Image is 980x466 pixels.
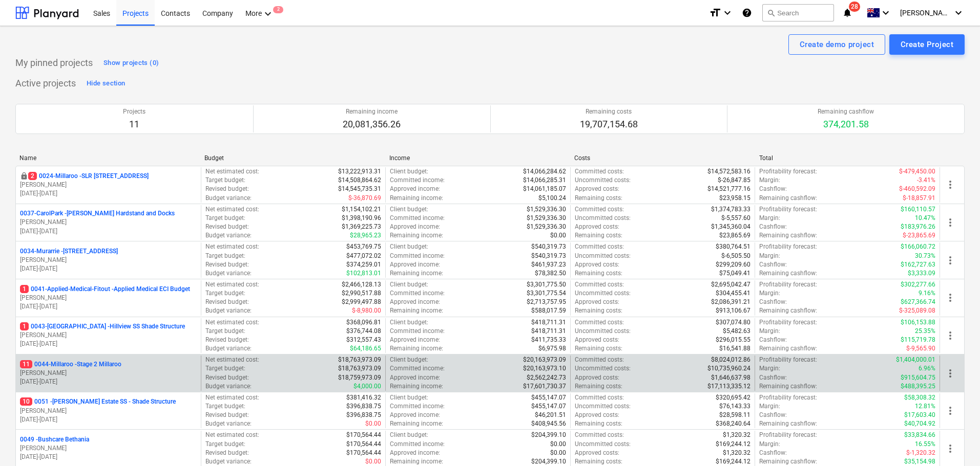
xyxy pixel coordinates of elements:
[390,242,428,251] p: Client budget :
[20,294,197,302] p: [PERSON_NAME]
[575,205,624,214] p: Committed costs :
[574,154,751,162] div: Costs
[531,242,566,251] p: $540,319.73
[20,172,28,181] div: This project is confidential
[20,209,197,235] div: 0037-CarolPark -[PERSON_NAME] Hardstand and Docks[PERSON_NAME][DATE]-[DATE]
[123,107,145,116] p: Projects
[575,356,624,364] p: Committed costs :
[101,55,161,71] button: Show projects (0)
[944,254,956,267] span: more_vert
[20,378,197,386] p: [DATE] - [DATE]
[20,181,197,189] p: [PERSON_NAME]
[531,393,566,402] p: $455,147.07
[901,205,935,214] p: $160,110.57
[575,252,631,260] p: Uncommitted costs :
[538,194,566,203] p: $5,100.24
[346,327,381,336] p: $376,744.08
[205,327,245,336] p: Target budget :
[20,172,197,198] div: 20024-Millaroo -SLR [STREET_ADDRESS][PERSON_NAME][DATE]-[DATE]
[20,397,197,424] div: 100051 -[PERSON_NAME] Estate SS - Shade Structure[PERSON_NAME][DATE]-[DATE]
[346,260,381,269] p: $374,259.01
[944,216,956,229] span: more_vert
[390,167,428,176] p: Client budget :
[575,344,622,353] p: Remaining costs :
[575,214,631,223] p: Uncommitted costs :
[901,298,935,306] p: $627,366.74
[205,242,259,251] p: Net estimated cost :
[550,231,566,240] p: $0.00
[944,179,956,191] span: more_vert
[742,7,752,19] i: Knowledge base
[759,231,817,240] p: Remaining cashflow :
[390,402,445,411] p: Committed income :
[575,393,624,402] p: Committed costs :
[389,154,566,162] div: Income
[262,8,274,20] i: keyboard_arrow_down
[531,318,566,327] p: $418,711.31
[707,185,750,193] p: $14,521,777.16
[205,298,249,306] p: Revised budget :
[343,107,401,116] p: Remaining income
[390,260,440,269] p: Approved income :
[20,331,197,340] p: [PERSON_NAME]
[20,302,197,311] p: [DATE] - [DATE]
[919,364,935,373] p: 6.96%
[15,57,93,69] p: My pinned projects
[915,252,935,260] p: 30.73%
[707,364,750,373] p: $10,735,960.24
[205,373,249,382] p: Revised budget :
[346,252,381,260] p: $477,072.02
[531,327,566,336] p: $418,711.31
[575,260,619,269] p: Approved costs :
[20,360,32,368] span: 11
[531,402,566,411] p: $455,147.07
[575,269,622,278] p: Remaining costs :
[346,336,381,344] p: $312,557.43
[800,38,874,51] div: Create demo project
[390,280,428,289] p: Client budget :
[719,194,750,203] p: $23,958.15
[523,356,566,364] p: $20,163,973.09
[390,269,443,278] p: Remaining income :
[20,322,185,331] p: 0043-[GEOGRAPHIC_DATA] - Hillview SS Shade Structure
[759,260,787,269] p: Cashflow :
[20,247,118,256] p: 0034-Murarrie - [STREET_ADDRESS]
[20,397,176,406] p: 0051 - [PERSON_NAME] Estate SS - Shade Structure
[915,327,935,336] p: 25.35%
[527,223,566,231] p: $1,529,336.30
[788,34,885,55] button: Create demo project
[880,7,892,19] i: keyboard_arrow_down
[84,75,128,92] button: Hide section
[535,269,566,278] p: $78,382.50
[205,356,259,364] p: Net estimated cost :
[527,289,566,298] p: $3,301,775.54
[915,214,935,223] p: 10.47%
[711,205,750,214] p: $1,374,783.33
[205,318,259,327] p: Net estimated cost :
[575,327,631,336] p: Uncommitted costs :
[575,382,622,391] p: Remaining costs :
[205,214,245,223] p: Target budget :
[523,382,566,391] p: $17,601,730.37
[338,364,381,373] p: $18,763,973.09
[20,360,121,369] p: 0044-Millaroo - Stage 2 Millaroo
[273,6,283,13] span: 2
[580,107,638,116] p: Remaining costs
[901,373,935,382] p: $915,604.75
[20,285,29,293] span: 1
[759,393,817,402] p: Profitability forecast :
[575,411,619,419] p: Approved costs :
[719,269,750,278] p: $75,049.41
[531,260,566,269] p: $461,937.23
[205,344,252,353] p: Budget variance :
[20,407,197,415] p: [PERSON_NAME]
[205,364,245,373] p: Target budget :
[20,256,197,264] p: [PERSON_NAME]
[944,367,956,380] span: more_vert
[759,223,787,231] p: Cashflow :
[759,269,817,278] p: Remaining cashflow :
[759,402,780,411] p: Margin :
[20,435,197,461] div: 0049 -Bushcare Bethania[PERSON_NAME][DATE]-[DATE]
[346,269,381,278] p: $102,813.01
[390,344,443,353] p: Remaining income :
